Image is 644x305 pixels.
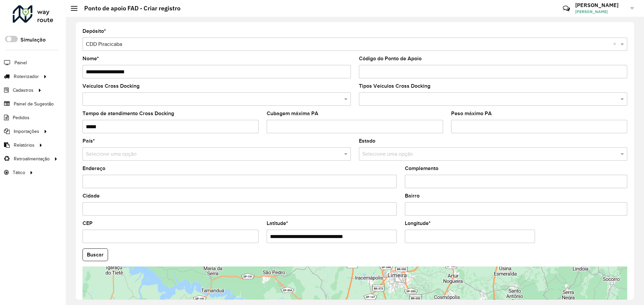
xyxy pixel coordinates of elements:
[14,100,54,107] span: Painel de Sugestão
[267,219,288,227] label: Latitude
[83,248,108,261] button: Buscar
[83,55,99,63] label: Nome
[83,164,105,172] label: Endereço
[405,164,438,172] label: Complemento
[559,1,574,16] a: Contato Rápido
[14,142,35,149] span: Relatórios
[83,192,100,200] label: Cidade
[14,155,50,162] span: Retroalimentação
[575,9,626,15] span: [PERSON_NAME]
[405,219,431,227] label: Longitude
[13,87,34,94] span: Cadastros
[83,219,93,227] label: CEP
[267,109,318,118] label: Cubagem máxima PA
[359,82,430,90] label: Tipos Veículos Cross Docking
[77,5,180,12] h2: Ponto de apoio FAD - Criar registro
[13,114,30,121] span: Pedidos
[83,137,95,145] label: País
[359,55,422,63] label: Código do Ponto de Apoio
[575,2,626,8] h3: [PERSON_NAME]
[83,109,174,118] label: Tempo de atendimento Cross Docking
[13,169,25,176] span: Tático
[20,36,46,44] label: Simulação
[359,137,375,145] label: Estado
[613,40,619,48] span: Clear all
[14,128,39,135] span: Importações
[405,192,420,200] label: Bairro
[83,27,106,35] label: Depósito
[14,59,27,66] span: Painel
[451,109,492,118] label: Peso máximo PA
[83,82,140,90] label: Veículos Cross Docking
[14,73,39,80] span: Roteirizador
